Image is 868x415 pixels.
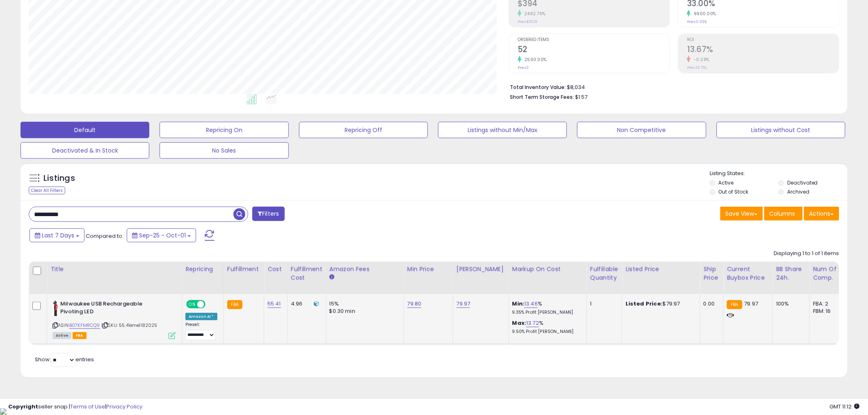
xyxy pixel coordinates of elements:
[457,265,505,274] div: [PERSON_NAME]
[727,300,742,309] small: FBA
[787,188,809,195] label: Archived
[526,319,539,327] a: 13.72
[720,207,763,221] button: Save View
[510,93,574,100] b: Short Term Storage Fees:
[329,300,397,308] div: 15%
[727,265,769,282] div: Current Buybox Price
[227,265,260,274] div: Fulfillment
[626,265,697,274] div: Listed Price
[438,122,567,138] button: Listings without Min/Max
[719,179,734,186] label: Active
[510,82,833,91] li: $8,034
[21,142,149,159] button: Deactivated & In Stock
[512,310,580,315] p: 9.35% Profit [PERSON_NAME]
[704,300,717,308] div: 0.00
[813,308,840,315] div: FBM: 16
[329,265,400,274] div: Amazon Fees
[691,57,710,63] small: -0.29%
[577,122,706,138] button: Non Competitive
[457,300,471,308] a: 79.97
[53,300,58,317] img: 31slxeKlTNL._SL40_.jpg
[776,265,806,282] div: BB Share 24h.
[407,265,450,274] div: Min Price
[687,38,839,42] span: ROI
[329,308,397,315] div: $0.30 min
[512,319,527,327] b: Max:
[590,300,616,308] div: 1
[830,403,860,410] span: 2025-10-9 11:12 GMT
[804,207,839,221] button: Actions
[745,300,758,308] span: 79.97
[291,300,320,308] div: 4.96
[185,313,217,320] div: Amazon AI *
[267,265,284,274] div: Cost
[21,122,149,138] button: Default
[512,329,580,335] p: 9.50% Profit [PERSON_NAME]
[30,228,85,242] button: Last 7 Days
[101,322,158,328] span: | SKU: 55.41eme1182025
[29,187,65,194] div: Clear All Filters
[626,300,694,308] div: $79.97
[127,228,196,242] button: Sep-25 - Oct-01
[509,262,587,294] th: The percentage added to the cost of goods (COGS) that forms the calculator for Min & Max prices.
[204,301,217,308] span: OFF
[521,57,547,63] small: 2500.00%
[717,122,845,138] button: Listings without Cost
[512,319,580,335] div: %
[687,19,707,24] small: Prev: 0.33%
[764,207,803,221] button: Columns
[687,65,706,70] small: Prev: 13.71%
[512,300,525,308] b: Min:
[329,274,334,281] small: Amazon Fees.
[710,170,847,178] p: Listing States:
[185,265,220,274] div: Repricing
[521,11,546,17] small: 2492.76%
[53,300,176,338] div: ASIN:
[160,142,288,159] button: No Sales
[512,265,583,274] div: Markup on Cost
[518,65,529,70] small: Prev: 2
[787,179,818,186] label: Deactivated
[160,122,288,138] button: Repricing On
[590,265,619,282] div: Fulfillable Quantity
[42,231,74,239] span: Last 7 Days
[512,300,580,315] div: %
[575,93,587,101] span: $1.57
[719,188,749,195] label: Out of Stock
[73,332,87,339] span: FBA
[291,265,322,282] div: Fulfillment Cost
[86,232,123,240] span: Compared to:
[43,173,75,184] h5: Listings
[60,300,160,317] b: Milwaukee USB Rechargeable Pivoting LED
[139,231,186,239] span: Sep-25 - Oct-01
[227,300,242,309] small: FBA
[704,265,720,282] div: Ship Price
[813,300,840,308] div: FBA: 2
[691,11,716,17] small: 9900.00%
[510,84,566,91] b: Total Inventory Value:
[626,300,663,308] b: Listed Price:
[53,332,71,339] span: All listings currently available for purchase on Amazon
[299,122,428,138] button: Repricing Off
[518,19,537,24] small: Prev: $15.19
[8,403,142,411] div: seller snap | |
[518,45,669,56] h2: 52
[776,300,803,308] div: 100%
[187,301,197,308] span: ON
[252,207,284,221] button: Filters
[35,356,94,363] span: Show: entries
[8,403,38,410] strong: Copyright
[70,403,105,410] a: Terms of Use
[407,300,422,308] a: 79.80
[774,250,839,258] div: Displaying 1 to 1 of 1 items
[687,45,839,56] h2: 13.67%
[524,300,538,308] a: 13.46
[813,265,843,282] div: Num of Comp.
[770,210,795,218] span: Columns
[50,265,178,274] div: Title
[69,322,100,329] a: B07KFMRCQ9
[267,300,281,308] a: 55.41
[106,403,142,410] a: Privacy Policy
[185,322,217,340] div: Preset:
[518,38,669,42] span: Ordered Items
